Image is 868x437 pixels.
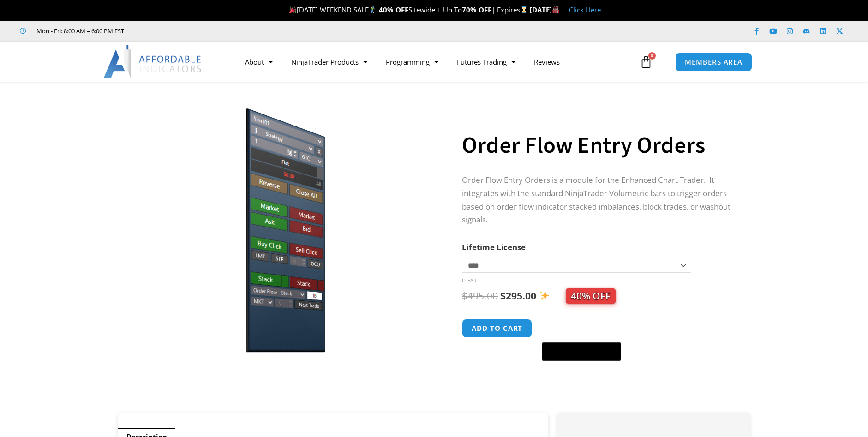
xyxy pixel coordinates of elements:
span: 0 [648,52,656,60]
a: Futures Trading [448,51,525,72]
img: 🏌️‍♂️ [369,6,376,13]
a: About [236,51,282,72]
h1: Order Flow Entry Orders [462,129,731,161]
bdi: 495.00 [462,289,498,302]
a: Clear options [462,277,476,284]
strong: [DATE] [530,5,560,14]
label: Lifetime License [462,242,526,252]
img: LogoAI | Affordable Indicators – NinjaTrader [103,45,203,78]
a: Click Here [569,5,601,14]
button: Buy with GPay [542,342,621,361]
strong: 40% OFF [379,5,408,14]
a: NinjaTrader Products [282,51,377,72]
img: ✨ [539,291,549,300]
a: 0 [626,48,666,75]
iframe: Secure express checkout frame [540,317,623,340]
img: orderflow entry | Affordable Indicators – NinjaTrader [131,98,428,353]
span: MEMBERS AREA [685,59,742,66]
img: 🎉 [289,6,296,13]
nav: Menu [236,51,637,72]
strong: 70% OFF [462,5,491,14]
button: Add to cart [462,319,532,338]
a: MEMBERS AREA [675,53,752,72]
a: Reviews [525,51,569,72]
span: 40% OFF [566,288,616,304]
img: 🏭 [552,6,559,13]
span: $ [462,289,467,302]
a: Programming [377,51,448,72]
bdi: 295.00 [500,289,536,302]
span: $ [500,289,506,302]
span: [DATE] WEEKEND SALE Sitewide + Up To | Expires [287,5,529,14]
p: Order Flow Entry Orders is a module for the Enhanced Chart Trader. It integrates with the standar... [462,174,731,227]
iframe: Customer reviews powered by Trustpilot [137,26,275,36]
img: ⌛ [521,6,527,13]
iframe: PayPal Message 1 [462,366,731,375]
span: Mon - Fri: 8:00 AM – 6:00 PM EST [34,25,124,36]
